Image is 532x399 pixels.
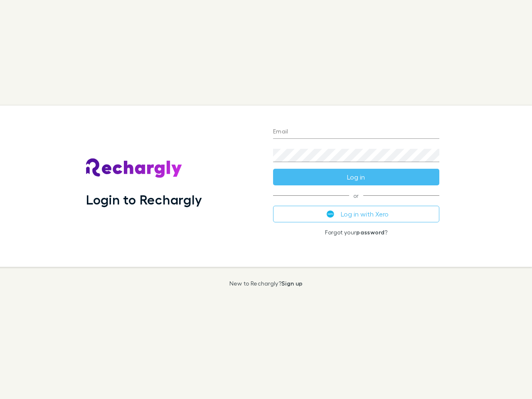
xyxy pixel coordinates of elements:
img: Xero's logo [327,210,334,218]
button: Log in [273,169,439,185]
p: New to Rechargly? [229,280,303,287]
button: Log in with Xero [273,206,439,222]
img: Rechargly's Logo [86,158,182,178]
a: Sign up [281,280,303,287]
h1: Login to Rechargly [86,192,202,207]
a: password [356,229,384,236]
span: or [273,195,439,196]
p: Forgot your ? [273,229,439,236]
